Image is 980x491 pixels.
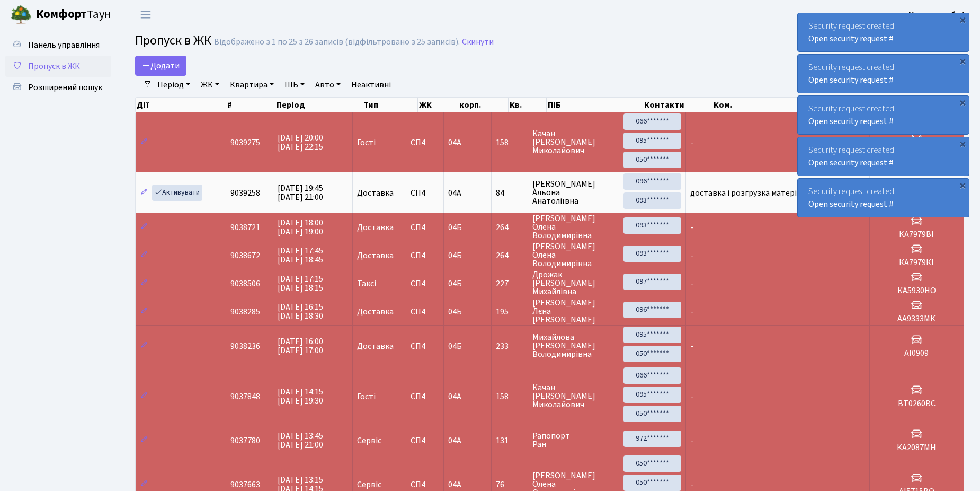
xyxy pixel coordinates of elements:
[278,245,323,266] span: [DATE] 17:45 [DATE] 18:45
[690,137,693,148] span: -
[278,132,323,153] span: [DATE] 20:00 [DATE] 22:15
[957,180,968,190] div: ×
[690,479,693,490] span: -
[226,76,278,94] a: Квартира
[11,4,32,25] img: logo.png
[509,98,547,112] th: Кв.
[874,286,959,296] h5: КА5930НО
[448,479,461,490] span: 04А
[230,250,260,261] span: 9038672
[135,31,211,50] span: Пропуск в ЖК
[230,222,260,233] span: 9038721
[808,33,894,45] a: Open security request #
[532,214,614,240] span: [PERSON_NAME] Олена Володимирівна
[448,187,461,199] span: 04А
[135,56,186,76] a: Додати
[278,386,323,407] span: [DATE] 14:15 [DATE] 19:30
[36,6,87,23] b: Комфорт
[311,76,345,94] a: Авто
[808,116,894,127] a: Open security request #
[226,98,275,112] th: #
[153,76,194,94] a: Період
[357,436,381,445] span: Сервіс
[874,399,959,409] h5: ВТ0260ВС
[448,340,462,352] span: 04Б
[448,306,462,318] span: 04Б
[448,278,462,290] span: 04Б
[957,138,968,149] div: ×
[230,306,260,318] span: 9038285
[132,6,159,23] button: Переключити навігацію
[690,306,693,318] span: -
[357,480,381,489] span: Сервіс
[230,137,260,148] span: 9039275
[690,435,693,446] span: -
[357,342,394,350] span: Доставка
[448,137,461,148] span: 04А
[462,37,494,47] a: Скинути
[230,435,260,446] span: 9037780
[532,383,614,409] span: Качан [PERSON_NAME] Миколайович
[496,308,523,316] span: 195
[496,223,523,232] span: 264
[357,223,394,232] span: Доставка
[230,340,260,352] span: 9038236
[142,60,180,72] span: Додати
[230,479,260,490] span: 9037663
[411,279,440,288] span: СП4
[798,13,969,51] div: Security request created
[278,301,323,322] span: [DATE] 16:15 [DATE] 18:30
[278,182,323,203] span: [DATE] 19:45 [DATE] 21:00
[448,391,461,402] span: 04А
[448,250,462,261] span: 04Б
[957,56,968,66] div: ×
[357,392,376,401] span: Гості
[230,278,260,290] span: 9038506
[532,129,614,155] span: Качан [PERSON_NAME] Миколайович
[690,250,693,261] span: -
[357,251,394,260] span: Доставка
[411,251,440,260] span: СП4
[532,432,614,449] span: Рапопорт Ран
[278,336,323,356] span: [DATE] 16:00 [DATE] 17:00
[643,98,713,112] th: Контакти
[496,251,523,260] span: 264
[690,340,693,352] span: -
[532,333,614,358] span: Михайлова [PERSON_NAME] Володимирівна
[36,6,111,24] span: Таун
[957,14,968,25] div: ×
[808,157,894,169] a: Open security request #
[214,37,460,47] div: Відображено з 1 по 25 з 26 записів (відфільтровано з 25 записів).
[808,198,894,210] a: Open security request #
[347,76,395,94] a: Неактивні
[690,187,812,199] span: доставка і розгрузка матеріалів
[5,56,111,77] a: Пропуск в ЖК
[496,279,523,288] span: 227
[496,342,523,350] span: 233
[712,98,904,112] th: Ком.
[908,9,967,21] b: Консьєрж б. 4.
[496,436,523,445] span: 131
[532,299,614,324] span: [PERSON_NAME] Лєна [PERSON_NAME]
[278,430,323,451] span: [DATE] 13:45 [DATE] 21:00
[5,77,111,98] a: Розширений пошук
[357,279,376,288] span: Таксі
[278,217,323,238] span: [DATE] 18:00 [DATE] 19:00
[5,34,111,56] a: Панель управління
[798,179,969,217] div: Security request created
[874,348,959,358] h5: АІ0909
[496,138,523,147] span: 158
[197,76,224,94] a: ЖК
[496,480,523,489] span: 76
[411,480,440,489] span: СП4
[411,189,440,197] span: СП4
[496,189,523,197] span: 84
[28,60,80,72] span: Пропуск в ЖК
[357,189,394,197] span: Доставка
[418,98,458,112] th: ЖК
[690,278,693,290] span: -
[908,8,967,21] a: Консьєрж б. 4.
[28,39,100,51] span: Панель управління
[280,76,309,94] a: ПІБ
[411,223,440,232] span: СП4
